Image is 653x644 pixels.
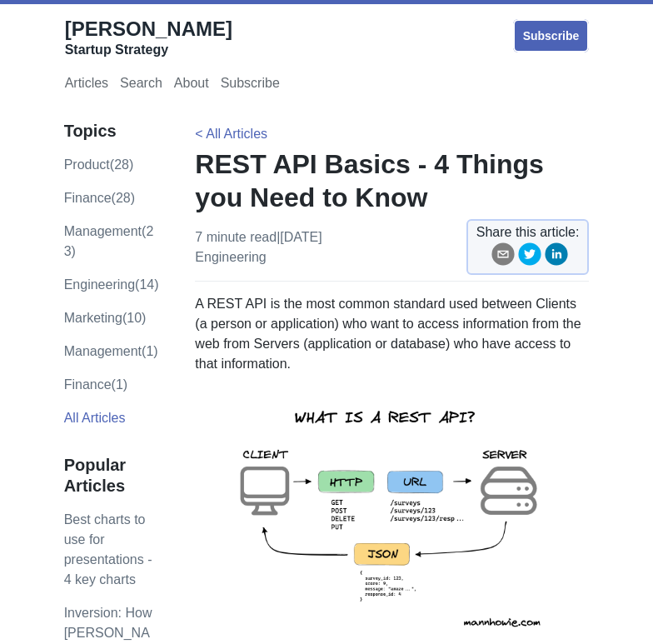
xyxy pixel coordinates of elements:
[518,242,541,272] button: twitter
[513,19,590,52] a: Subscribe
[65,42,232,58] div: Startup Strategy
[65,76,108,94] a: Articles
[64,277,159,292] a: engineering(14)
[64,411,126,425] a: All Articles
[64,311,147,325] a: marketing(10)
[195,250,266,264] a: engineering
[174,76,209,94] a: About
[65,17,232,40] span: [PERSON_NAME]
[64,191,135,205] a: finance(28)
[120,76,162,94] a: Search
[195,227,322,267] p: 7 minute read | [DATE]
[221,76,280,94] a: Subscribe
[65,17,232,58] a: [PERSON_NAME]Startup Strategy
[476,222,580,242] span: Share this article:
[491,242,515,272] button: email
[195,294,589,374] p: A REST API is the most common standard used between Clients (a person or application) who want to...
[195,147,589,214] h1: REST API Basics - 4 Things you Need to Know
[545,242,568,272] button: linkedin
[195,127,267,141] a: < All Articles
[64,512,152,587] a: Best charts to use for presentations - 4 key charts
[64,157,134,172] a: product(28)
[64,344,158,358] a: Management(1)
[64,377,127,392] a: Finance(1)
[64,121,161,142] h3: Topics
[64,224,154,258] a: management(23)
[64,455,161,497] h3: Popular Articles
